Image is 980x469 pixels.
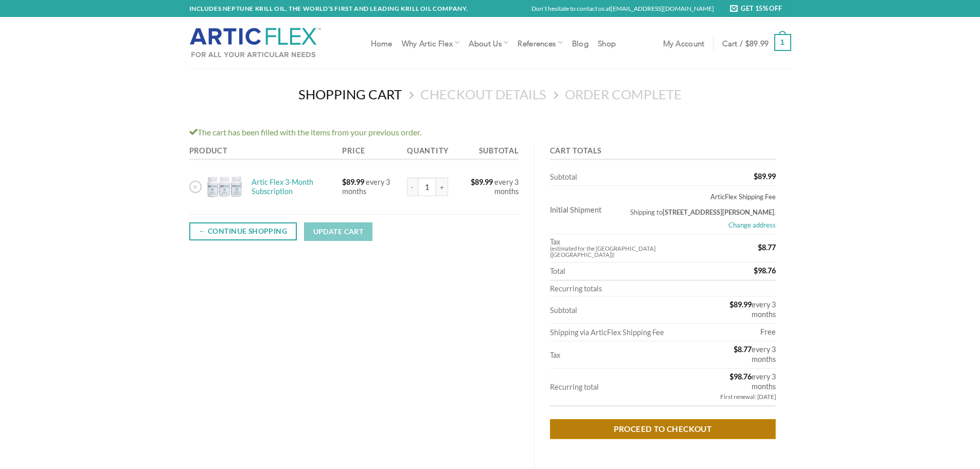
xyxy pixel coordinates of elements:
[518,32,563,53] a: References
[298,86,402,102] a: Shopping Cart
[729,300,752,309] span: 89.99
[758,243,776,252] bdi: 8.77
[418,178,436,196] input: Product quantity
[722,27,791,59] a: Cart / $89.99 1
[728,221,776,229] a: Change address
[550,246,704,258] small: (estimated for the [GEOGRAPHIC_DATA] ([GEOGRAPHIC_DATA]))
[614,189,775,205] label: ArticFlex Shipping Fee
[338,143,403,160] th: Price
[734,345,752,354] span: 8.77
[205,168,244,207] img: Artic Flex 3-Month Subscription
[550,324,707,341] th: Shipping via ArticFlex Shipping Fee
[452,143,518,160] th: Subtotal
[720,393,776,401] small: First renewal: [DATE]
[722,39,769,47] span: Cart /
[611,5,714,12] a: [EMAIL_ADDRESS][DOMAIN_NAME]
[304,222,372,241] button: Update cart
[741,3,786,13] span: Get 15% Off
[663,33,705,52] a: My account
[189,126,791,139] div: The cart has been filled with the items from your previous order.
[342,178,390,196] span: every 3 months
[252,178,313,196] a: Artic Flex 3-Month Subscription
[189,222,297,240] a: ← Continue shopping
[754,172,758,181] span: $
[531,4,714,13] p: Don’t hesitate to contact us at
[729,300,734,309] span: $
[729,372,752,381] span: 98.76
[469,32,508,53] a: About Us
[471,178,493,186] bdi: 89.99
[754,266,758,275] span: $
[189,181,202,193] a: Remove Artic Flex 3-Month Subscription from cart
[707,341,776,369] td: every 3 months
[342,178,364,186] bdi: 89.99
[371,33,393,52] a: Home
[707,297,776,324] td: every 3 months
[550,143,776,160] th: Cart totals
[436,178,448,196] input: +
[494,178,519,196] span: every 3 months
[403,143,452,160] th: Quantity
[550,186,611,234] th: Initial Shipment
[758,243,762,252] span: $
[745,41,769,45] bdi: 89.99
[550,369,707,407] th: Recurring total
[707,369,776,407] td: every 3 months
[550,263,707,281] th: Total
[754,172,776,181] bdi: 89.99
[745,41,750,45] span: $
[663,208,774,216] strong: [STREET_ADDRESS][PERSON_NAME]
[471,178,475,186] span: $
[550,168,707,186] th: Subtotal
[754,266,776,275] bdi: 98.76
[614,208,775,217] p: Shipping to .
[420,86,546,102] a: Checkout details
[550,419,776,439] a: Proceed to checkout
[598,33,616,52] a: Shop
[572,33,589,52] a: Blog
[189,143,339,160] th: Product
[550,234,707,263] th: Tax
[663,39,705,47] span: My account
[550,281,776,297] th: Recurring totals
[734,345,738,354] span: $
[402,32,460,53] a: Why Artic Flex
[342,178,346,186] span: $
[729,372,734,381] span: $
[407,178,417,196] input: -
[774,34,791,51] strong: 1
[189,27,322,58] img: Artic Flex
[707,324,776,341] td: Free
[189,5,469,12] strong: INCLUDES NEPTUNE KRILL OIL, THE WORLD’S FIRST AND LEADING KRILL OIL COMPANY.
[550,341,707,369] th: Tax
[550,297,707,324] th: Subtotal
